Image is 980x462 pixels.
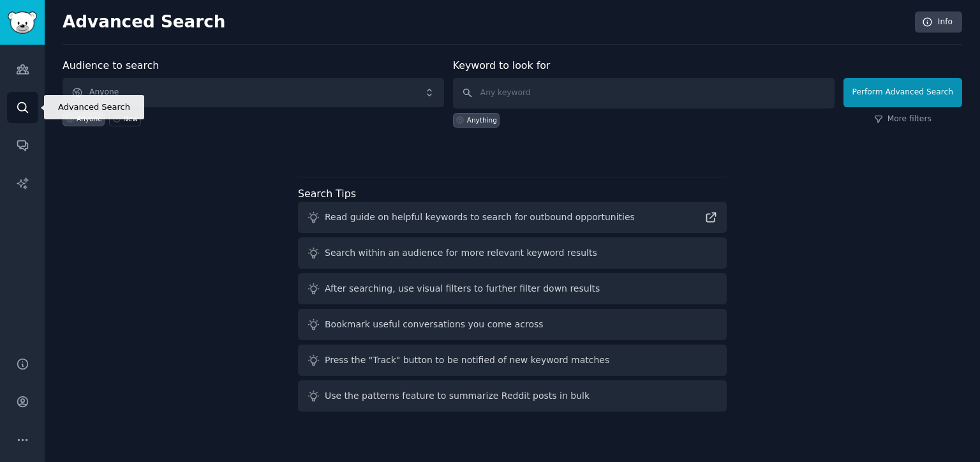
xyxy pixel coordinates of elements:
h2: Advanced Search [63,12,908,33]
label: Audience to search [63,59,159,71]
div: Use the patterns feature to summarize Reddit posts in bulk [325,389,590,403]
a: New [109,112,140,126]
input: Any keyword [453,78,835,108]
button: Perform Advanced Search [843,78,962,107]
div: Read guide on helpful keywords to search for outbound opportunities [325,211,635,224]
img: GummySearch logo [8,11,37,34]
button: Anyone [63,78,444,107]
div: Search within an audience for more relevant keyword results [325,246,597,260]
label: Search Tips [298,188,356,200]
div: Press the "Track" button to be notified of new keyword matches [325,354,609,367]
div: After searching, use visual filters to further filter down results [325,282,600,295]
label: Keyword to look for [453,59,551,71]
a: Info [915,11,962,33]
div: Bookmark useful conversations you come across [325,318,544,331]
div: Anything [467,115,497,124]
a: More filters [874,114,932,125]
div: New [123,114,138,123]
div: Anyone [77,114,102,123]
